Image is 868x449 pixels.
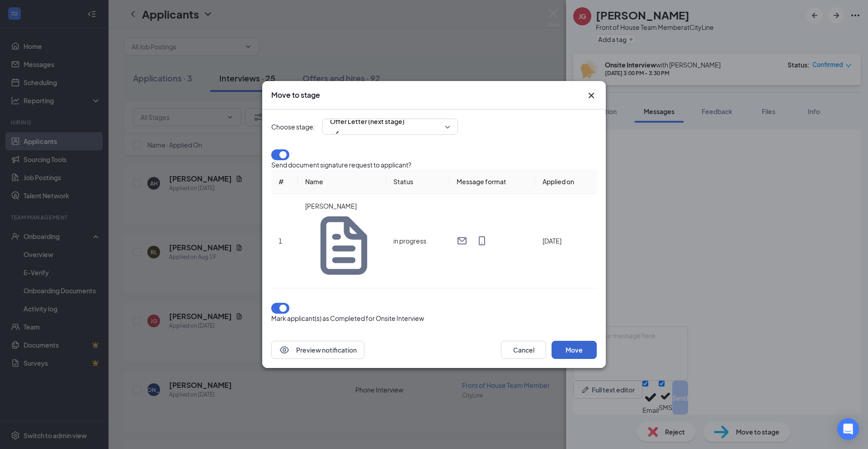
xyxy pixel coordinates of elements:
[271,122,315,132] span: Choose stage:
[501,341,546,359] button: Cancel
[279,344,290,355] svg: Eye
[386,169,449,194] th: Status
[457,235,467,246] svg: Email
[278,237,282,245] span: 1
[271,90,320,100] h3: Move to stage
[309,210,379,281] svg: Document
[305,201,379,210] p: [PERSON_NAME]
[837,418,859,440] div: Open Intercom Messenger
[330,128,341,139] svg: Checkmark
[586,90,597,101] button: Close
[271,149,597,288] div: Loading offer data.
[449,169,535,194] th: Message format
[271,341,364,359] button: EyePreview notification
[535,194,597,288] td: [DATE]
[330,115,405,128] span: Offer Letter (next stage)
[271,160,597,169] p: Send document signature request to applicant?
[298,169,386,194] th: Name
[386,194,449,288] td: in progress
[535,169,597,194] th: Applied on
[271,314,597,323] p: Mark applicant(s) as Completed for Onsite Interview
[586,90,597,101] svg: Cross
[552,341,597,359] button: Move
[476,235,487,246] svg: MobileSms
[271,169,298,194] th: #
